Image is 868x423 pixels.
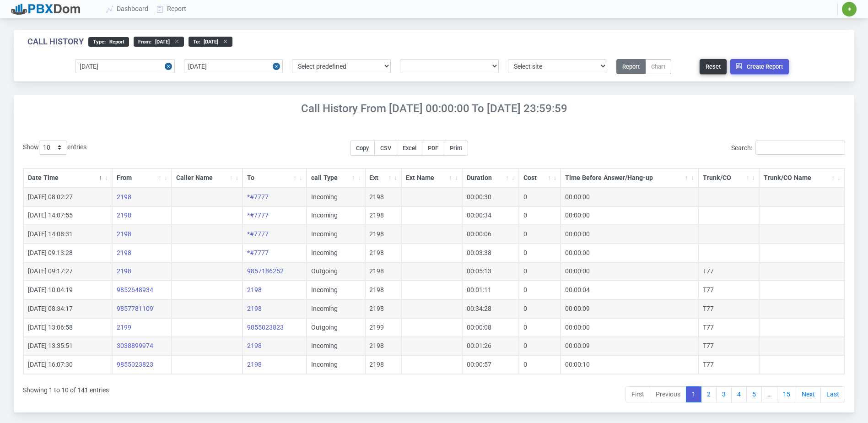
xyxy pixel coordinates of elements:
[519,262,561,281] td: 0
[88,37,129,47] div: type :
[117,286,153,293] a: 9852648934
[23,337,112,356] td: [DATE] 13:35:51
[519,244,561,262] td: 0
[117,324,131,331] a: 2199
[777,386,796,403] a: 15
[247,230,269,238] a: *#7777
[403,145,416,152] span: Excel
[462,188,519,206] td: 00:00:30
[519,188,561,206] td: 0
[365,281,402,299] td: 2198
[731,386,747,403] a: 4
[307,262,365,281] td: Outgoing
[112,168,172,188] th: From: activate to sort column ascending
[401,168,462,188] th: Ext Name: activate to sort column ascending
[519,281,561,299] td: 0
[645,59,671,74] button: Chart
[23,244,112,262] td: [DATE] 09:13:28
[307,355,365,374] td: Incoming
[730,59,789,74] button: Create Report
[102,0,153,17] a: Dashboard
[698,299,760,318] td: T77
[519,168,561,188] th: Cost: activate to sort column ascending
[365,337,402,356] td: 2198
[307,206,365,225] td: Incoming
[365,262,402,281] td: 2198
[561,299,698,318] td: 00:00:09
[519,225,561,244] td: 0
[23,355,112,374] td: [DATE] 16:07:30
[561,262,698,281] td: 00:00:00
[23,299,112,318] td: [DATE] 08:34:17
[365,355,402,374] td: 2198
[307,168,365,188] th: call Type: activate to sort column ascending
[841,1,857,17] button: ✷
[247,286,262,293] a: 2198
[686,386,701,403] a: 1
[184,59,283,73] input: End date
[23,262,112,281] td: [DATE] 09:17:27
[350,141,375,156] button: Copy
[23,141,86,155] label: Show entries
[519,355,561,374] td: 0
[27,37,84,47] div: Call History
[365,206,402,225] td: 2198
[117,305,153,312] a: 9857781109
[561,337,698,356] td: 00:00:09
[200,39,218,45] span: [DATE]
[716,386,732,403] a: 3
[561,281,698,299] td: 00:00:04
[462,244,519,262] td: 00:03:38
[247,361,262,368] a: 2198
[307,337,365,356] td: Incoming
[698,281,760,299] td: T77
[444,141,468,156] button: Print
[698,318,760,337] td: T77
[23,188,112,206] td: [DATE] 08:02:27
[172,168,243,188] th: Caller Name: activate to sort column ascending
[561,355,698,374] td: 00:00:10
[117,193,131,201] a: 2198
[698,337,760,356] td: T77
[462,262,519,281] td: 00:05:13
[365,188,402,206] td: 2198
[134,37,184,47] div: From :
[23,168,112,188] th: Date Time: activate to sort column descending
[365,299,402,318] td: 2198
[561,188,698,206] td: 00:00:00
[698,168,760,188] th: Trunk/CO: activate to sort column ascending
[117,342,153,349] a: 3038899974
[380,145,391,152] span: CSV
[356,145,369,152] span: Copy
[23,206,112,225] td: [DATE] 14:07:55
[247,342,262,349] a: 2198
[847,6,852,12] span: ✷
[700,59,727,74] button: Reset
[462,206,519,225] td: 00:00:34
[462,318,519,337] td: 00:00:08
[561,168,698,188] th: Time Before Answer/Hang-up: activate to sort column ascending
[374,141,397,156] button: CSV
[698,355,760,374] td: T77
[519,299,561,318] td: 0
[755,141,845,155] input: Search:
[307,281,365,299] td: Incoming
[561,318,698,337] td: 00:00:00
[731,141,845,155] label: Search:
[189,37,232,47] div: to :
[759,168,845,188] th: Trunk/CO Name: activate to sort column ascending
[273,59,283,73] button: Close
[561,225,698,244] td: 00:00:00
[519,206,561,225] td: 0
[462,168,519,188] th: Duration: activate to sort column ascending
[365,225,402,244] td: 2198
[519,337,561,356] td: 0
[462,281,519,299] td: 00:01:11
[462,337,519,356] td: 00:01:26
[106,39,124,45] span: Report
[307,225,365,244] td: Incoming
[14,102,854,115] h4: Call History From [DATE] 00:00:00 to [DATE] 23:59:59
[701,386,717,403] a: 2
[247,305,262,312] a: 2198
[365,244,402,262] td: 2198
